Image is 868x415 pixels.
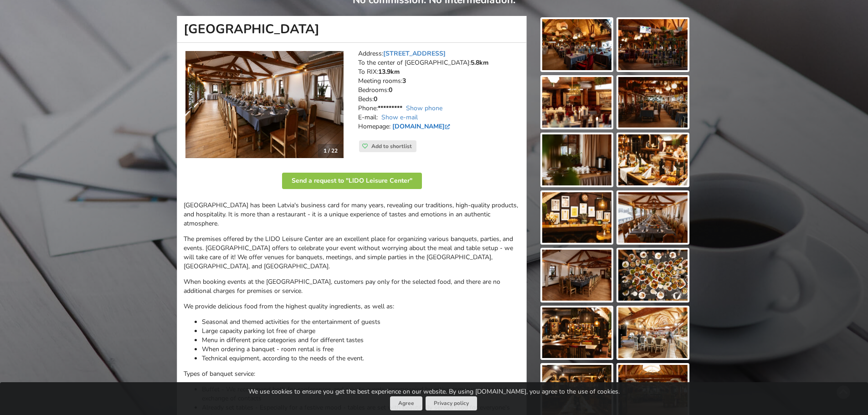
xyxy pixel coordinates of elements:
[390,396,422,410] button: Agree
[378,67,400,76] strong: 13.9km
[618,250,688,301] img: LIDO Leisure Center | Riga | Event place - gallery picture
[542,307,611,359] img: LIDO Leisure Center | Riga | Event place - gallery picture
[185,51,344,158] img: Restaurant, Bar | Riga | LIDO Leisure Center
[618,134,688,185] img: LIDO Leisure Center | Riga | Event place - gallery picture
[184,302,520,311] p: We provide delicious food from the highest quality ingredients, as well as:
[202,327,520,336] li: Large capacity parking lot free of charge
[618,77,688,128] img: LIDO Leisure Center | Riga | Event place - gallery picture
[184,201,520,228] p: [GEOGRAPHIC_DATA] has been Latvia's business card for many years, revealing our traditions, high-...
[202,354,520,363] li: Technical equipment, according to the needs of the event.
[358,49,520,140] address: Address: To the center of [GEOGRAPHIC_DATA]: To RIX: Meeting rooms: Bedrooms: Beds: Phone: E-mail...
[185,51,344,158] a: Restaurant, Bar | Riga | LIDO Leisure Center 1 / 22
[389,86,392,94] strong: 0
[374,95,377,103] strong: 0
[202,345,520,354] li: When ordering a banquet - room rental is free
[177,16,527,43] h1: [GEOGRAPHIC_DATA]
[371,143,412,150] span: Add to shortlist
[618,307,688,359] img: LIDO Leisure Center | Riga | Event place - gallery picture
[618,192,688,243] img: LIDO Leisure Center | Riga | Event place - gallery picture
[406,104,442,113] a: Show phone
[381,113,418,122] a: Show e-mail
[542,77,611,128] img: LIDO Leisure Center | Riga | Event place - gallery picture
[202,318,520,327] li: Seasonal and themed activities for the entertainment of guests
[542,19,611,70] img: LIDO Leisure Center | Riga | Event place - gallery picture
[471,58,488,67] strong: 5.8km
[184,369,520,379] p: Types of banquet service:
[184,235,520,271] p: The premises offered by the LIDO Leisure Center are an excellent place for organizing various ban...
[542,192,611,243] img: LIDO Leisure Center | Riga | Event place - gallery picture
[542,250,611,301] img: LIDO Leisure Center | Riga | Event place - gallery picture
[426,396,477,410] a: Privacy policy
[392,122,452,131] a: [DOMAIN_NAME]
[402,77,406,85] strong: 3
[282,173,422,189] button: Send a request to "LIDO Leisure Center"
[542,134,611,185] img: LIDO Leisure Center | Riga | Event place - gallery picture
[318,144,343,158] div: 1 / 22
[184,277,520,296] p: When booking events at the [GEOGRAPHIC_DATA], customers pay only for the selected food, and there...
[383,49,446,58] a: [STREET_ADDRESS]
[618,19,688,70] img: LIDO Leisure Center | Riga | Event place - gallery picture
[202,336,520,345] li: Menu in different price categories and for different tastes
